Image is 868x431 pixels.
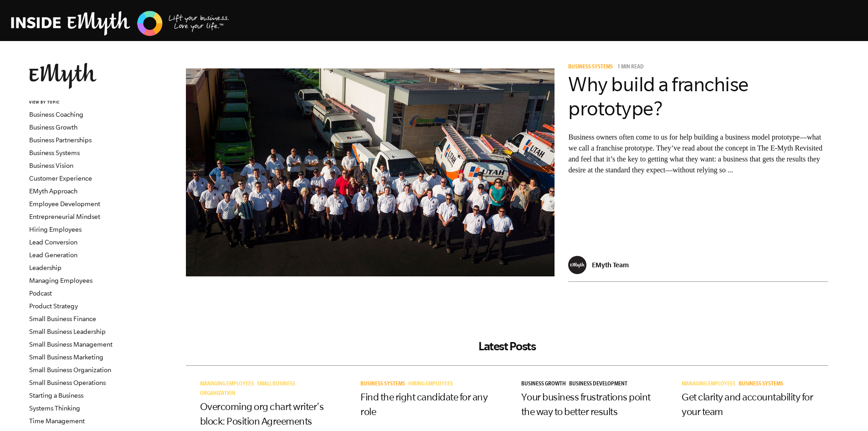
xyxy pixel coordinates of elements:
[29,239,77,246] a: Lead Conversion
[29,100,139,106] h6: VIEW BY TOPIC
[11,10,230,37] img: EMyth Business Coaching
[29,302,78,310] a: Product Strategy
[521,391,651,417] a: Your business frustrations point the way to better results
[29,226,82,233] a: Hiring Employees
[186,339,828,353] h2: Latest Posts
[29,290,52,297] a: Podcast
[521,381,569,388] a: Business Growth
[521,381,566,388] span: Business Growth
[568,256,586,274] img: EMyth Team - EMyth
[360,391,488,417] a: Find the right candidate for any role
[29,162,73,169] a: Business Vision
[29,328,106,335] a: Small Business Leadership
[29,353,103,361] a: Small Business Marketing
[29,149,80,156] a: Business Systems
[29,417,85,425] a: Time Management
[29,315,96,322] a: Small Business Finance
[29,379,106,386] a: Small Business Operations
[29,175,92,182] a: Customer Experience
[568,64,616,71] a: Business Systems
[29,264,62,271] a: Leadership
[29,213,100,220] a: Entrepreneurial Mindset
[29,136,92,144] a: Business Partnerships
[29,405,80,412] a: Systems Thinking
[569,381,631,388] a: Business Development
[200,381,257,388] a: Managing Employees
[360,381,405,388] span: Business Systems
[186,68,555,276] img: business model prototype
[200,381,295,397] a: Small Business Organization
[739,381,786,388] a: Business Systems
[29,124,77,131] a: Business Growth
[29,277,92,284] a: Managing Employees
[200,401,324,426] a: Overcoming org chart writer's block: Position Agreements
[29,341,113,348] a: Small Business Management
[568,132,828,176] p: Business owners often come to us for help building a business model prototype—what we call a fran...
[739,381,783,388] span: Business Systems
[568,73,749,119] a: Why build a franchise prototype?
[682,391,813,417] a: Get clarity and accountability for your team
[682,381,739,388] a: Managing Employees
[568,64,613,71] span: Business Systems
[592,261,629,269] p: EMyth Team
[29,200,100,208] a: Employee Development
[29,111,83,118] a: Business Coaching
[822,387,868,431] iframe: Chat Widget
[29,251,77,259] a: Lead Generation
[200,381,254,388] span: Managing Employees
[360,381,408,388] a: Business Systems
[29,63,97,89] img: EMyth
[29,187,77,195] a: EMyth Approach
[408,381,456,388] a: Hiring Employees
[408,381,453,388] span: Hiring Employees
[617,64,644,71] p: 1 min read
[682,381,735,388] span: Managing Employees
[569,381,627,388] span: Business Development
[29,392,83,399] a: Starting a Business
[29,366,111,374] a: Small Business Organization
